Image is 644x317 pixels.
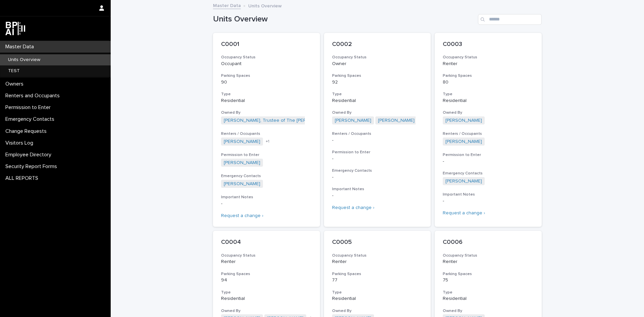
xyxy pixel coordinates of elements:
[213,1,241,9] a: Master Data
[332,138,423,143] p: -
[332,61,423,67] p: Owner
[332,193,423,199] p: -
[224,118,399,123] a: [PERSON_NAME], Trustee of The [PERSON_NAME] Revocable Trust dated [DATE]
[213,14,475,24] h1: Units Overview
[221,271,312,277] h3: Parking Spaces
[213,33,320,227] a: C0001Occupancy StatusOccupantParking Spaces90TypeResidentialOwned By[PERSON_NAME], Trustee of The...
[443,211,485,215] a: Request a change ›
[443,271,534,277] h3: Parking Spaces
[221,201,312,207] p: -
[221,73,312,78] h3: Parking Spaces
[332,187,423,192] h3: Important Notes
[332,296,423,302] p: Residential
[443,61,534,67] p: Renter
[443,131,534,137] h3: Renters / Occupants
[221,253,312,258] h3: Occupancy Status
[443,296,534,302] p: Residential
[3,68,25,74] p: TEST
[3,93,65,99] p: Renters and Occupants
[435,33,542,227] a: C0003Occupancy StatusRenterParking Spaces80TypeResidentialOwned By[PERSON_NAME] Renters / Occupan...
[221,308,312,314] h3: Owned By
[332,73,423,78] h3: Parking Spaces
[478,14,542,25] input: Search
[443,55,534,60] h3: Occupancy Status
[332,41,423,48] p: C0002
[332,110,423,115] h3: Owned By
[221,61,312,67] p: Occupant
[443,253,534,258] h3: Occupancy Status
[221,92,312,97] h3: Type
[221,290,312,295] h3: Type
[332,290,423,295] h3: Type
[332,277,423,283] p: 77
[332,156,423,162] p: -
[224,181,260,187] a: [PERSON_NAME]
[332,239,423,246] p: C0005
[221,259,312,265] p: Renter
[224,160,260,166] a: [PERSON_NAME]
[445,139,482,145] a: [PERSON_NAME]
[221,296,312,302] p: Residential
[221,173,312,179] h3: Emergency Contacts
[221,41,312,48] p: C0001
[445,118,482,123] a: [PERSON_NAME]
[3,152,57,158] p: Employee Directory
[332,168,423,173] h3: Emergency Contacts
[443,198,534,204] p: -
[443,159,534,164] p: -
[221,213,263,218] a: Request a change ›
[443,98,534,104] p: Residential
[443,290,534,295] h3: Type
[3,175,44,181] p: ALL REPORTS
[443,171,534,176] h3: Emergency Contacts
[443,239,534,246] p: C0006
[445,178,482,184] a: [PERSON_NAME]
[332,308,423,314] h3: Owned By
[221,239,312,246] p: C0004
[332,174,423,180] p: -
[443,308,534,314] h3: Owned By
[332,271,423,277] h3: Parking Spaces
[443,110,534,115] h3: Owned By
[332,92,423,97] h3: Type
[3,57,46,63] p: Units Overview
[221,195,312,200] h3: Important Notes
[3,104,56,111] p: Permission to Enter
[221,152,312,158] h3: Permission to Enter
[332,150,423,155] h3: Permission to Enter
[332,253,423,258] h3: Occupancy Status
[221,131,312,137] h3: Renters / Occupants
[248,2,282,9] p: Units Overview
[332,131,423,137] h3: Renters / Occupants
[221,98,312,104] p: Residential
[224,139,260,145] a: [PERSON_NAME]
[221,55,312,60] h3: Occupancy Status
[443,92,534,97] h3: Type
[443,80,534,85] p: 80
[443,277,534,283] p: 75
[443,41,534,48] p: C0003
[332,98,423,104] p: Residential
[221,110,312,115] h3: Owned By
[3,163,62,170] p: Security Report Forms
[3,140,39,146] p: Visitors Log
[221,80,312,85] p: 90
[221,277,312,283] p: 94
[266,140,269,144] span: + 1
[3,81,29,87] p: Owners
[443,192,534,197] h3: Important Notes
[3,116,60,122] p: Emergency Contacts
[443,73,534,78] h3: Parking Spaces
[443,152,534,158] h3: Permission to Enter
[3,128,52,135] p: Change Requests
[3,44,39,50] p: Master Data
[443,259,534,265] p: Renter
[332,80,423,85] p: 92
[378,118,415,123] a: [PERSON_NAME]
[324,33,431,227] a: C0002Occupancy StatusOwnerParking Spaces92TypeResidentialOwned By[PERSON_NAME] [PERSON_NAME] Rent...
[5,22,25,35] img: dwgmcNfxSF6WIOOXiGgu
[332,205,374,210] a: Request a change ›
[332,55,423,60] h3: Occupancy Status
[332,259,423,265] p: Renter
